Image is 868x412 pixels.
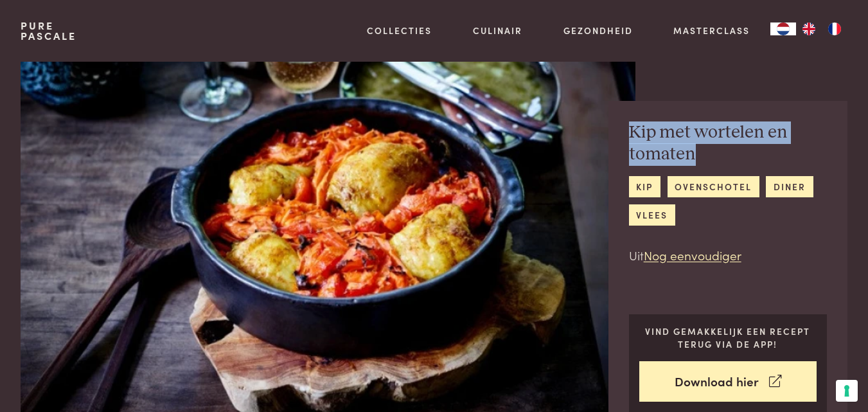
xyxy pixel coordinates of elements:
[639,325,817,351] p: Vind gemakkelijk een recept terug via de app!
[629,246,828,265] p: Uit
[673,24,750,37] a: Masterclass
[629,204,675,226] a: vlees
[836,380,858,402] button: Uw voorkeuren voor toestemming voor trackingtechnologieën
[796,22,847,35] ul: Language list
[563,24,633,37] a: Gezondheid
[629,121,828,166] h2: Kip met wortelen en tomaten
[367,24,432,37] a: Collecties
[629,176,660,197] a: kip
[668,176,759,197] a: ovenschotel
[644,246,741,264] a: Nog eenvoudiger
[473,24,522,37] a: Culinair
[770,22,796,35] a: NL
[796,22,822,35] a: EN
[766,176,813,197] a: diner
[770,22,796,35] div: Language
[770,22,847,35] aside: Language selected: Nederlands
[639,361,817,402] a: Download hier
[21,21,76,41] a: PurePascale
[822,22,847,35] a: FR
